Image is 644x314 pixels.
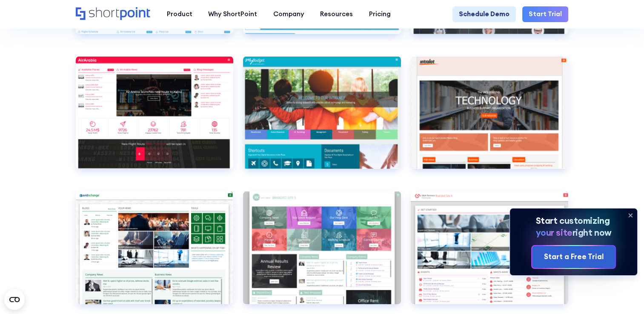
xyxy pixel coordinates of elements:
[166,9,192,19] div: Product
[76,57,234,182] a: Branded Site 1
[243,57,401,182] a: Branded Site 2
[265,6,312,23] a: Company
[208,9,257,19] div: Why ShortPoint
[76,7,151,21] a: Home
[4,289,25,310] button: Open CMP widget
[361,6,399,23] a: Pricing
[544,251,604,263] div: Start a Free Trial
[369,9,391,19] div: Pricing
[320,9,353,19] div: Resources
[312,6,361,23] a: Resources
[452,6,516,23] a: Schedule Demo
[159,6,200,23] a: Product
[532,246,615,268] a: Start a Free Trial
[200,6,265,23] a: Why ShortPoint
[273,9,304,19] div: Company
[601,273,644,314] iframe: Chat Widget
[411,57,569,182] a: Branded Site 3
[522,6,568,23] a: Start Trial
